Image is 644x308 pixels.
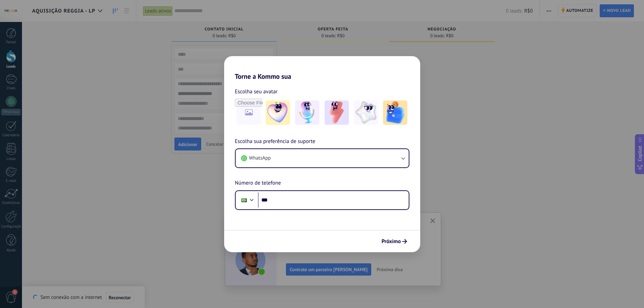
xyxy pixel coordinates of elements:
[325,100,349,125] img: -3.jpeg
[295,100,319,125] img: -2.jpeg
[224,56,420,80] h2: Torne a Kommo sua
[235,137,315,146] span: Escolha sua preferência de suporte
[379,236,410,247] button: Próximo
[266,100,290,125] img: -1.jpeg
[235,179,281,188] span: Número de telefone
[238,193,251,207] div: Brazil: + 55
[354,100,378,125] img: -4.jpeg
[249,155,271,162] span: WhatsApp
[383,100,407,125] img: -5.jpeg
[236,149,409,167] button: WhatsApp
[382,239,401,244] span: Próximo
[235,87,278,96] span: Escolha seu avatar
